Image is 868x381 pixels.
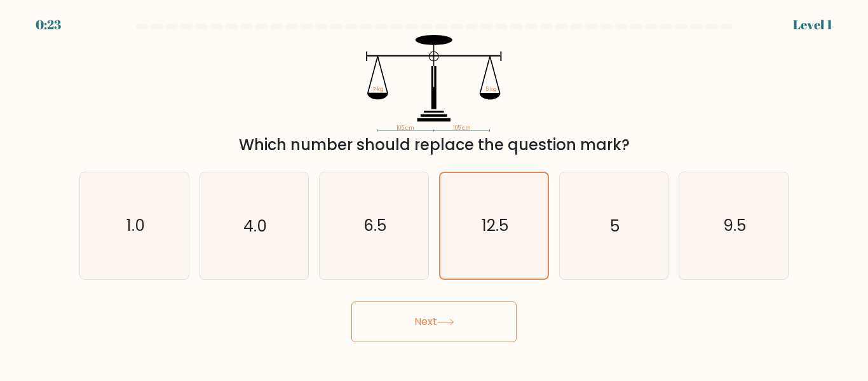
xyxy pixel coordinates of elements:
text: 6.5 [363,215,386,237]
tspan: 105 cm [397,124,414,132]
button: Next [351,301,517,342]
tspan: 105 cm [453,124,471,132]
tspan: ? kg [373,85,384,93]
text: 5 [610,215,620,237]
text: 4.0 [243,215,267,237]
div: 0:23 [36,15,61,34]
div: Level 1 [793,15,832,34]
div: Which number should replace the question mark? [87,134,781,156]
text: 12.5 [482,214,508,237]
text: 1.0 [126,215,144,237]
text: 9.5 [723,215,746,237]
tspan: 5 kg [485,85,497,93]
